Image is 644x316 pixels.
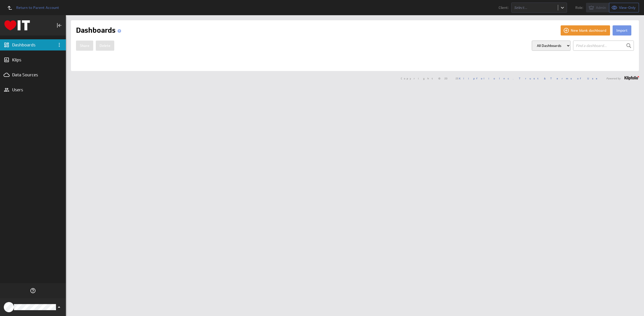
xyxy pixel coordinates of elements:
img: logo-footer.png [624,76,639,80]
button: Share [76,41,93,51]
img: Klipfolio logo [4,20,30,30]
a: Return to Parent Account [4,2,59,13]
div: Collapse [55,21,64,30]
button: Delete [96,41,114,51]
span: Copyright © 2025 [401,77,514,80]
div: Select... [514,6,555,9]
button: View as Admin [586,3,609,12]
input: Find a dashboard... [573,41,634,51]
button: Import [613,25,631,36]
div: Go to Dashboards [4,20,30,30]
div: Klips [12,57,54,63]
span: Client: [499,6,509,9]
div: Data Sources [12,72,54,78]
a: Klipfolio Inc. [459,77,514,80]
h1: Dashboards [76,25,123,36]
span: View-Only [619,5,636,10]
span: Admin [596,5,606,10]
div: Users [12,87,54,93]
span: Role: [575,6,583,9]
button: View as View-Only [609,3,639,12]
span: Powered by [606,77,621,80]
span: Return to Parent Account [16,6,59,9]
div: Help [29,286,37,295]
button: New blank dashboard [561,25,610,36]
div: Dashboard menu [55,41,64,49]
a: Trust & Terms of Use [519,77,601,80]
div: Dashboards [12,42,54,48]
